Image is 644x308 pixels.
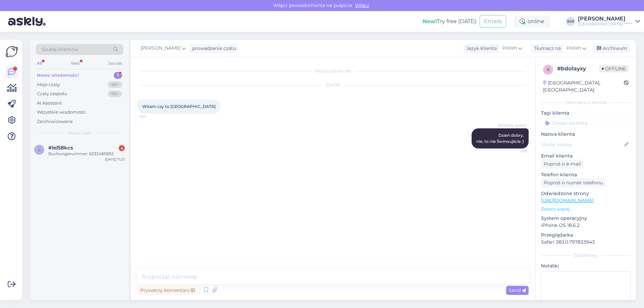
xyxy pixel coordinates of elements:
[541,171,631,178] p: Telefon klienta
[37,118,73,125] div: Zarchiwizowane
[36,59,43,68] div: All
[476,133,524,144] span: Dzień dobry, nie, to nie Świnoujście :)
[567,45,581,52] span: Polish
[107,59,123,68] div: Socials
[498,123,527,128] span: [PERSON_NAME]
[37,109,86,116] div: Wszystkie wiadomości
[541,197,594,203] a: [URL][DOMAIN_NAME]
[68,130,92,136] span: Nowe czaty
[541,222,631,229] p: iPhone OS 18.6.2
[423,17,477,25] div: Try free [DATE]:
[423,18,437,24] b: New!
[42,46,78,53] span: Szukaj klientów
[541,110,631,117] p: Tagi klienta
[514,15,550,27] div: online
[114,72,122,79] div: 1
[541,100,631,106] div: Informacje o kliencie
[541,215,631,222] p: System operacyjny
[599,65,629,72] span: Offline
[541,206,631,212] p: Zobacz więcej ...
[37,72,79,79] div: Nowe wiadomości
[541,152,631,160] p: Email klienta
[541,262,631,269] p: Notatki
[543,79,624,94] div: [GEOGRAPHIC_DATA], [GEOGRAPHIC_DATA]
[141,45,180,52] span: [PERSON_NAME]
[138,68,529,74] div: Rozpoczął się czat
[5,45,18,58] img: Askly Logo
[593,44,630,53] div: Archiwum
[108,90,122,97] div: 99+
[501,149,527,154] span: 9:19
[38,147,41,152] span: l
[557,65,599,73] div: # bdo1ayxy
[37,81,60,88] div: Moje czaty
[541,190,631,197] p: Odwiedzone strony
[541,160,584,169] div: Poproś o e-mail
[142,104,216,109] span: Witam czy to [GEOGRAPHIC_DATA]
[541,131,631,138] p: Nazwa klienta
[48,145,73,151] span: #lel58kcs
[48,151,125,157] div: Buchungsnummer: 6232485852
[541,178,605,187] div: Poproś o numer telefonu
[138,82,529,88] div: [DATE]
[353,2,371,8] span: Włącz
[105,157,125,162] div: [DATE] 11:23
[37,90,67,97] div: Czaty zespołu
[190,45,236,52] div: prowadzenie czatu
[464,45,497,52] div: Język Klienta
[541,239,631,246] p: Safari 383.0.797833943
[541,252,631,258] div: Dodatkowy
[566,17,575,26] div: KM
[541,118,631,128] input: Dodać etykietę
[509,287,526,293] span: Send
[578,16,640,27] a: [PERSON_NAME][GEOGRAPHIC_DATA] *****
[541,141,623,148] input: Dodaj nazwę
[541,232,631,239] p: Przeglądarka
[119,145,125,151] div: 4
[69,59,81,68] div: Web
[531,45,561,52] div: Tłumacz na
[108,81,122,88] div: 99+
[140,114,165,119] span: 8:55
[502,45,517,52] span: Polish
[138,286,198,295] div: Prywatny komentarz
[37,100,62,107] div: AI Assistant
[480,15,506,28] button: Emails
[547,67,550,72] span: b
[578,16,633,21] div: [PERSON_NAME]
